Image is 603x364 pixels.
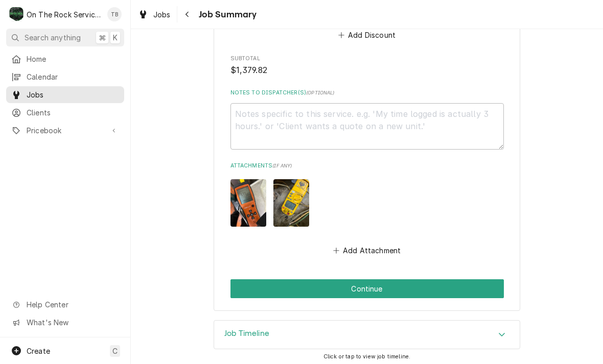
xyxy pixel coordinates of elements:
span: Help Center [27,299,118,310]
span: Calendar [27,71,119,82]
span: Click or tap to view job timeline. [323,353,410,360]
div: On The Rock Services's Avatar [9,7,24,21]
span: Subtotal [230,55,504,63]
a: Go to Pricebook [6,122,124,139]
span: ⌘ [99,32,106,43]
a: Go to What's New [6,314,124,331]
span: Pricebook [27,125,104,136]
a: Calendar [6,68,124,85]
span: Clients [27,107,119,118]
button: Add Attachment [331,244,403,258]
h3: Job Timeline [224,329,269,338]
span: C [112,346,118,356]
a: Jobs [134,6,175,23]
div: Button Group [230,279,504,298]
a: Home [6,51,124,67]
div: TB [107,7,122,21]
button: Navigate back [179,6,196,22]
div: O [9,7,24,21]
label: Attachments [230,162,504,170]
div: Accordion Header [214,321,520,349]
span: Create [27,347,50,355]
div: Subtotal [230,55,504,77]
a: Go to Help Center [6,296,124,313]
span: What's New [27,317,118,328]
div: Attachments [230,162,504,257]
a: Jobs [6,86,124,103]
button: Continue [230,279,504,298]
span: Jobs [153,9,171,20]
span: Subtotal [230,64,504,77]
img: hUVjMR2eS8Cj42vXZiYG [273,179,309,227]
button: Search anything⌘K [6,29,124,46]
span: K [113,32,118,43]
div: Button Group Row [230,279,504,298]
a: Clients [6,104,124,121]
span: Job Summary [196,8,257,21]
div: Notes to Dispatcher(s) [230,89,504,149]
div: On The Rock Services [27,9,102,20]
button: Accordion Details Expand Trigger [214,321,520,349]
span: ( optional ) [306,90,335,95]
span: $1,379.82 [230,65,267,75]
img: RpSqHb7lTzWaHVqMjZ5T [230,179,266,227]
span: Search anything [25,32,81,43]
span: ( if any ) [272,163,292,168]
span: Home [27,54,119,64]
div: Todd Brady's Avatar [107,7,122,21]
label: Notes to Dispatcher(s) [230,89,504,97]
span: Jobs [27,89,119,100]
div: Job Timeline [214,320,520,350]
button: Add Discount [336,28,397,42]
